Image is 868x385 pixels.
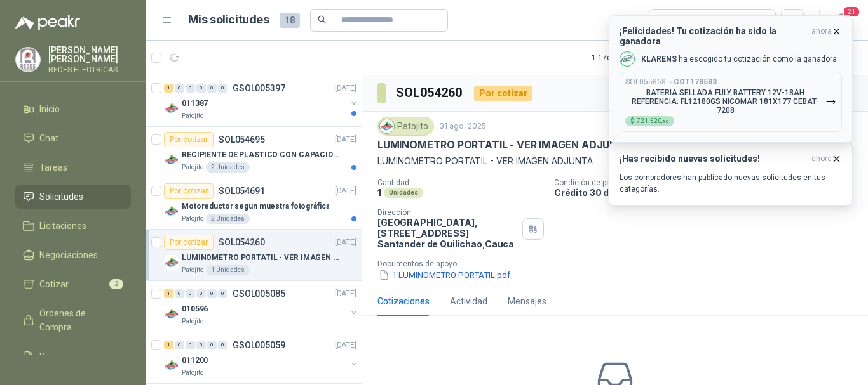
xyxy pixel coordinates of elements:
img: Company Logo [164,204,179,219]
p: Patojito [182,162,203,173]
a: Tareas [15,155,131,179]
a: 1 0 0 0 0 0 GSOL005059[DATE] Company Logo011200Patojito [164,337,359,378]
p: ha escogido tu cotización como la ganadora [641,54,837,65]
img: Company Logo [164,152,179,167]
button: ¡Felicidades! Tu cotización ha sido la ganadoraahora Company LogoKLARENS ha escogido tu cotizació... [609,15,853,143]
p: Dirección [377,208,517,217]
p: Patojito [182,265,203,275]
p: SOL054695 [219,135,265,144]
span: Inicio [39,102,60,116]
p: LUMINOMETRO PORTATIL - VER IMAGEN ADJUNTA [182,252,340,264]
h3: SOL054260 [396,83,464,103]
a: Por cotizarSOL054695[DATE] Company LogoRECIPIENTE DE PLASTICO CON CAPACIDAD DE 1.8 LT PARA LA EXT... [146,127,362,178]
p: 1 [377,187,381,198]
div: $ [625,116,674,126]
h1: Mis solicitudes [188,11,269,29]
div: 0 [207,289,217,298]
p: Patojito [182,368,203,378]
a: Remisiones [15,344,131,369]
span: Tareas [39,160,67,174]
button: SOL055868→COT178583BATERIA SELLADA FULY BATTERY 12V-18AH REFERENCIA: FL12180GS NICOMAR 181X177 CE... [620,72,842,132]
p: Motoreductor segun muestra fotográfica [182,200,329,212]
div: 0 [218,289,227,298]
div: Por cotizar [164,132,214,147]
div: 2 Unidades [206,214,250,224]
span: ahora [811,153,832,164]
img: Company Logo [16,48,40,72]
a: Órdenes de Compra [15,301,131,339]
div: 0 [175,341,184,349]
span: 21 [843,6,860,18]
div: 1 Unidades [206,265,250,275]
div: 0 [186,84,195,93]
p: 011387 [182,98,208,110]
div: 0 [196,289,206,298]
p: Patojito [182,214,203,224]
img: Logo peakr [15,15,80,30]
span: ,80 [661,119,669,124]
div: Por cotizar [164,235,214,250]
img: Company Logo [164,255,179,270]
div: 0 [207,84,217,93]
span: Órdenes de Compra [39,306,119,334]
p: Cantidad [377,178,544,187]
p: Documentos de apoyo [377,259,863,268]
div: 0 [175,84,184,93]
div: 1 [164,341,173,349]
p: LUMINOMETRO PORTATIL - VER IMAGEN ADJUNTA [377,138,632,152]
div: 0 [218,84,227,93]
span: Cotizar [39,277,69,291]
button: 1 LUMINOMETRO PORTATIL.pdf [377,268,512,282]
p: [PERSON_NAME] [PERSON_NAME] [48,46,131,63]
span: ahora [811,26,832,46]
span: 18 [280,13,300,28]
p: [DATE] [335,134,356,146]
div: 2 Unidades [206,162,250,173]
div: Mensajes [508,294,546,308]
b: KLARENS [641,55,677,63]
div: Actividad [450,294,487,308]
p: RECIPIENTE DE PLASTICO CON CAPACIDAD DE 1.8 LT PARA LA EXTRACCIÓN MANUAL DE LIQUIDOS [182,149,340,161]
p: [GEOGRAPHIC_DATA], [STREET_ADDRESS] Santander de Quilichao , Cauca [377,217,517,249]
p: GSOL005085 [233,289,285,298]
button: 21 [830,9,853,32]
p: [DATE] [335,237,356,249]
h3: ¡Has recibido nuevas solicitudes! [620,153,806,164]
div: 0 [175,289,184,298]
div: Por cotizar [474,86,532,101]
p: LUMINOMETRO PORTATIL - VER IMAGEN ADJUNTA [377,154,853,168]
p: 011200 [182,355,208,367]
div: Por cotizar [164,183,214,199]
p: Patojito [182,111,203,121]
a: Solicitudes [15,185,131,209]
a: Por cotizarSOL054260[DATE] Company LogoLUMINOMETRO PORTATIL - VER IMAGEN ADJUNTAPatojito1 Unidades [146,230,362,281]
p: 010596 [182,303,208,315]
div: 1 [164,289,173,298]
p: REDES ELECTRICAS [48,66,131,74]
div: 0 [196,84,206,93]
div: Todas [657,13,684,27]
p: [DATE] [335,288,356,300]
p: GSOL005059 [233,341,285,349]
p: GSOL005397 [233,84,285,93]
a: Cotizar2 [15,272,131,296]
p: Crédito 30 días [554,187,863,198]
a: Licitaciones [15,214,131,238]
span: 2 [109,279,123,289]
span: 721.520 [637,118,669,124]
div: Patojito [377,117,434,136]
img: Company Logo [164,101,179,116]
span: Negociaciones [39,248,98,262]
p: SOL054260 [219,238,265,247]
p: [DATE] [335,82,356,95]
img: Company Logo [380,119,394,133]
div: 0 [196,341,206,349]
a: 1 0 0 0 0 0 GSOL005397[DATE] Company Logo011387Patojito [164,81,359,121]
div: 0 [186,289,195,298]
p: [DATE] [335,339,356,351]
div: 1 - 17 de 17 [592,48,665,68]
span: Chat [39,131,58,145]
img: Company Logo [620,52,634,66]
h3: ¡Felicidades! Tu cotización ha sido la ganadora [620,26,806,46]
span: Remisiones [39,349,86,363]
